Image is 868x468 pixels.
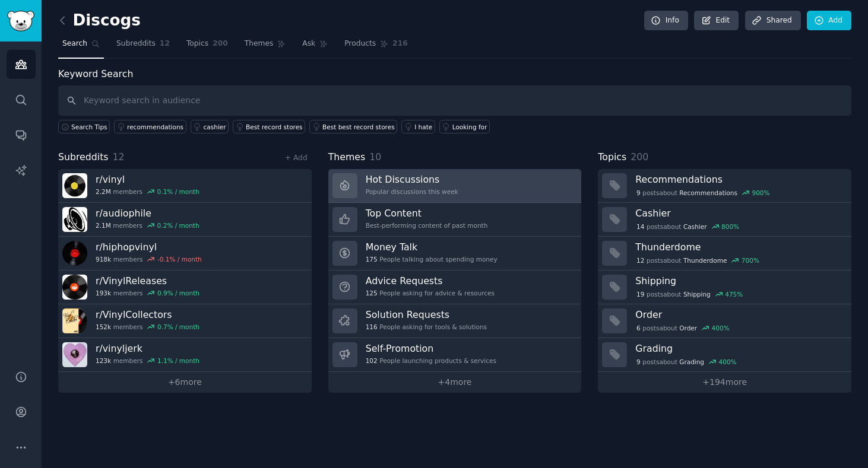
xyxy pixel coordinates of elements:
span: 116 [366,323,378,331]
h3: r/ VinylReleases [96,275,199,287]
div: members [96,255,202,263]
a: r/audiophile2.1Mmembers0.2% / month [58,203,312,237]
span: 19 [636,290,644,298]
h3: Solution Requests [366,308,487,321]
img: vinyl [62,173,87,198]
a: Search [58,34,104,59]
span: 102 [366,356,378,365]
div: 0.9 % / month [157,289,199,297]
div: post s about [635,289,744,300]
label: Keyword Search [58,68,133,79]
a: r/hiphopvinyl918kmembers-0.1% / month [58,237,312,270]
div: I hate [414,123,432,131]
span: 175 [366,255,378,263]
h3: Grading [635,342,843,355]
div: 900 % [752,189,770,197]
span: Products [344,39,376,49]
span: Ask [302,39,315,49]
a: Order6postsaboutOrder400% [598,304,851,338]
a: r/VinylReleases193kmembers0.9% / month [58,270,312,304]
div: People asking for tools & solutions [366,323,487,331]
h3: Self-Promotion [366,342,496,355]
div: members [96,289,199,297]
a: Best best record stores [309,120,397,133]
a: Themes [240,34,290,59]
div: Best-performing content of past month [366,221,488,230]
div: 0.1 % / month [157,187,199,196]
h3: Top Content [366,207,488,219]
a: Edit [694,11,739,31]
span: Search Tips [71,123,107,131]
div: 0.2 % / month [157,221,199,230]
div: post s about [635,187,771,198]
div: 400 % [712,324,730,332]
a: Looking for [439,120,490,133]
h3: Shipping [635,275,843,287]
span: 200 [631,151,648,163]
span: 193k [96,289,111,297]
span: 2.1M [96,221,111,230]
div: members [96,356,199,365]
div: Best record stores [246,123,303,131]
h3: r/ vinyl [96,173,199,186]
a: cashier [191,120,229,133]
img: GummySearch logo [7,11,34,31]
h3: Money Talk [366,241,498,253]
h3: r/ audiophile [96,207,199,219]
input: Keyword search in audience [58,85,851,116]
a: Money Talk175People talking about spending money [328,237,582,270]
a: Products216 [340,34,411,59]
a: Cashier14postsaboutCashier800% [598,203,851,237]
span: 9 [636,189,641,197]
span: Grading [679,358,704,366]
a: Thunderdome12postsaboutThunderdome700% [598,237,851,270]
div: cashier [204,123,226,131]
span: Recommendations [679,189,737,197]
h3: r/ vinyljerk [96,342,199,355]
span: Shipping [683,290,711,298]
a: +4more [328,372,582,393]
span: Topics [598,150,626,165]
div: 800 % [721,222,739,231]
div: People talking about spending money [366,255,498,263]
span: 9 [636,358,641,366]
img: hiphopvinyl [62,241,87,266]
span: 12 [113,151,125,163]
span: Subreddits [58,150,109,165]
div: 400 % [719,358,737,366]
span: 216 [392,39,408,49]
span: Themes [328,150,366,165]
span: Themes [245,39,274,49]
div: recommendations [127,123,183,131]
span: 200 [213,39,228,49]
div: members [96,323,199,331]
div: Looking for [452,123,487,131]
a: Info [644,11,688,31]
div: 475 % [725,290,743,298]
img: VinylReleases [62,275,87,300]
a: Topics200 [182,34,232,59]
span: Order [679,324,697,332]
span: 14 [636,222,644,231]
div: 0.7 % / month [157,323,199,331]
a: Top ContentBest-performing content of past month [328,203,582,237]
span: 12 [636,256,644,265]
a: Shared [745,11,801,31]
a: r/vinyl2.2Mmembers0.1% / month [58,169,312,203]
div: members [96,221,199,230]
div: Popular discussions this week [366,187,458,196]
a: +6more [58,372,312,393]
img: VinylCollectors [62,308,87,333]
button: Search Tips [58,120,110,133]
h3: Recommendations [635,173,843,186]
a: Grading9postsaboutGrading400% [598,338,851,372]
img: vinyljerk [62,342,87,367]
span: 125 [366,289,378,297]
div: post s about [635,356,737,367]
h3: Advice Requests [366,275,495,287]
a: Solution Requests116People asking for tools & solutions [328,304,582,338]
div: post s about [635,221,740,232]
h2: Discogs [58,11,141,30]
a: +194more [598,372,851,393]
a: Subreddits12 [112,34,174,59]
